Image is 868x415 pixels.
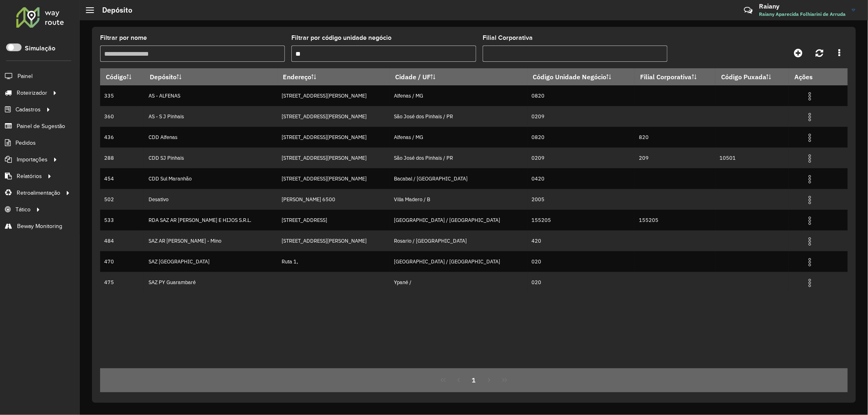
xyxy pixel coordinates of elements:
[17,172,42,180] span: Relatórios
[100,106,144,127] td: 360
[144,272,277,293] td: SAZ PY Guarambaré
[527,210,635,230] td: 155205
[759,2,846,10] h3: Raiany
[278,230,390,251] td: [STREET_ADDRESS][PERSON_NAME]
[144,106,277,127] td: AS - S J Pinhais
[389,68,527,85] th: Cidade / UF
[15,105,41,114] span: Cadastros
[739,2,757,19] a: Contato Rápido
[278,85,390,106] td: [STREET_ADDRESS][PERSON_NAME]
[759,11,846,18] span: Raiany Aparecida Folhiarini de Arruda
[100,68,144,85] th: Código
[100,127,144,148] td: 436
[278,148,390,168] td: [STREET_ADDRESS][PERSON_NAME]
[635,127,715,148] td: 820
[144,68,277,85] th: Depósito
[466,372,482,388] button: 1
[17,122,65,130] span: Painel de Sugestão
[278,251,390,272] td: Ruta 1,
[278,168,390,189] td: [STREET_ADDRESS][PERSON_NAME]
[100,230,144,251] td: 484
[389,148,527,168] td: São José dos Pinhais / PR
[635,68,715,85] th: Filial Corporativa
[278,210,390,230] td: [STREET_ADDRESS]
[100,168,144,189] td: 454
[15,205,31,214] span: Tático
[100,148,144,168] td: 288
[715,148,789,168] td: 10501
[527,106,635,127] td: 0209
[527,168,635,189] td: 0420
[291,33,391,43] label: Filtrar por código unidade negócio
[100,189,144,210] td: 502
[389,168,527,189] td: Bacabal / [GEOGRAPHIC_DATA]
[144,189,277,210] td: Desativo
[100,210,144,230] td: 533
[25,43,55,53] label: Simulação
[527,148,635,168] td: 0209
[144,168,277,189] td: CDD Sul Maranhão
[144,85,277,106] td: AS - ALFENAS
[715,68,789,85] th: Código Puxada
[389,230,527,251] td: Rosario / [GEOGRAPHIC_DATA]
[144,251,277,272] td: SAZ [GEOGRAPHIC_DATA]
[144,230,277,251] td: SAZ AR [PERSON_NAME] - Mino
[527,189,635,210] td: 2005
[389,127,527,148] td: Alfenas / MG
[100,85,144,106] td: 335
[100,33,147,43] label: Filtrar por nome
[389,189,527,210] td: Villa Madero / B
[527,127,635,148] td: 0820
[389,251,527,272] td: [GEOGRAPHIC_DATA] / [GEOGRAPHIC_DATA]
[17,189,60,197] span: Retroalimentação
[278,106,390,127] td: [STREET_ADDRESS][PERSON_NAME]
[144,148,277,168] td: CDD SJ Pinhais
[100,272,144,293] td: 475
[389,85,527,106] td: Alfenas / MG
[527,272,635,293] td: 020
[144,210,277,230] td: RDA SAZ AR [PERSON_NAME] E HIJOS S.R.L.
[527,251,635,272] td: 020
[100,251,144,272] td: 470
[389,106,527,127] td: São José dos Pinhais / PR
[389,272,527,293] td: Ypané /
[17,72,33,80] span: Painel
[483,33,533,43] label: Filial Corporativa
[17,155,48,164] span: Importações
[635,148,715,168] td: 209
[527,85,635,106] td: 0820
[17,89,47,97] span: Roteirizador
[144,127,277,148] td: CDD Alfenas
[278,189,390,210] td: [PERSON_NAME] 6500
[527,68,635,85] th: Código Unidade Negócio
[635,210,715,230] td: 155205
[389,210,527,230] td: [GEOGRAPHIC_DATA] / [GEOGRAPHIC_DATA]
[789,68,837,85] th: Ações
[17,222,62,230] span: Beway Monitoring
[15,139,36,147] span: Pedidos
[94,6,132,15] h2: Depósito
[527,230,635,251] td: 420
[278,127,390,148] td: [STREET_ADDRESS][PERSON_NAME]
[278,68,390,85] th: Endereço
